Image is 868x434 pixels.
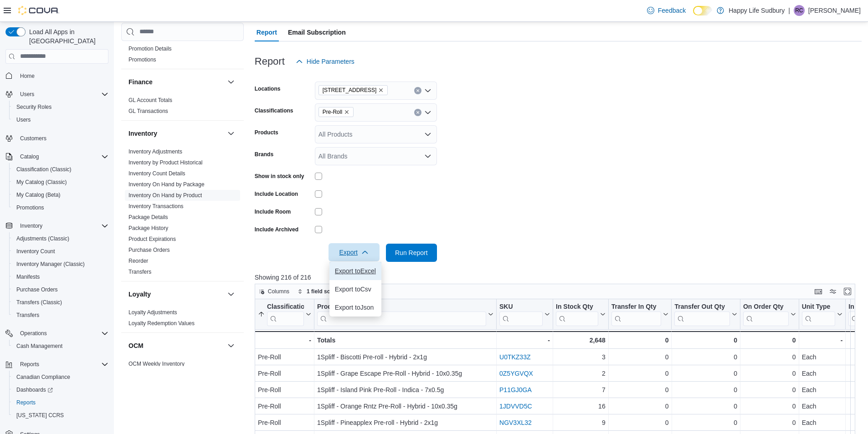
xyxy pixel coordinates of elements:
div: 0 [674,335,737,346]
a: U0TKZ33Z [499,353,530,361]
button: Manifests [9,271,112,283]
a: Transfers [128,269,151,275]
button: Promotions [9,201,112,214]
a: Loyalty Adjustments [128,309,177,316]
div: Roxanne Coutu [794,5,805,16]
div: In Stock Qty [556,302,598,311]
span: Reports [13,397,108,408]
div: Product [317,302,486,311]
div: Pre-Roll [258,384,311,395]
a: Canadian Compliance [13,372,74,383]
button: 1 field sorted [294,286,344,297]
a: P11GJ0GA [499,386,532,393]
button: Open list of options [424,153,431,160]
span: Product Expirations [128,235,176,243]
span: Canadian Compliance [13,372,108,383]
div: Each [801,352,842,363]
div: 0 [674,401,737,412]
div: Loyalty [121,307,244,332]
a: Inventory Transactions [128,203,184,209]
button: Open list of options [424,87,431,94]
span: Promotions [16,204,44,211]
button: Export toJson [329,298,381,317]
span: [US_STATE] CCRS [16,412,64,419]
a: GL Account Totals [128,97,172,103]
button: Classification [258,302,311,326]
a: Users [13,114,34,125]
button: My Catalog (Classic) [9,176,112,189]
span: Package History [128,225,168,232]
span: Purchase Orders [16,286,58,293]
button: Open list of options [424,109,431,116]
span: Inventory Count [16,248,55,255]
span: Adjustments (Classic) [16,235,69,242]
label: Include Archived [255,226,298,233]
span: Inventory Manager (Classic) [16,260,85,268]
button: Catalog [2,150,112,163]
a: Feedback [643,1,689,20]
div: - [499,335,550,346]
button: Finance [226,77,236,87]
button: Loyalty [128,290,224,299]
span: Transfers [16,311,39,319]
span: Manifests [16,273,40,281]
label: Show in stock only [255,173,304,180]
span: Transfers (Classic) [16,299,62,306]
a: Adjustments (Classic) [13,233,73,244]
span: Hide Parameters [307,57,354,66]
button: Users [16,89,38,100]
label: Locations [255,85,281,92]
a: My Catalog (Beta) [13,189,64,200]
div: Unit Type [801,302,835,311]
button: Transfer In Qty [611,302,668,326]
span: 1 field sorted [307,288,341,295]
span: Columns [268,288,289,295]
span: Classification (Classic) [13,164,108,175]
h3: Inventory [128,129,157,138]
a: Cash Management [13,341,66,352]
span: Customers [20,135,46,142]
span: RC [795,5,803,16]
button: On Order Qty [743,302,796,326]
span: Export to Excel [335,267,376,275]
button: Security Roles [9,101,112,113]
div: 1Spliff - Biscotti Pre-roll - Hybrid - 2x1g [317,352,493,363]
span: Classification (Classic) [16,166,72,173]
button: Finance [128,77,224,87]
span: Users [13,114,108,125]
a: Inventory by Product Historical [128,159,203,166]
label: Classifications [255,107,293,114]
a: Purchase Orders [13,284,62,295]
span: Package Details [128,214,168,221]
span: Load All Apps in [GEOGRAPHIC_DATA] [26,27,108,46]
button: Transfers (Classic) [9,296,112,309]
div: On Order Qty [743,302,789,326]
span: Dark Mode [693,15,693,16]
span: Users [20,91,34,98]
a: Security Roles [13,102,55,112]
span: 1021 KINGSWAY UNIT 3, SUDBURY [318,85,388,95]
a: Product Expirations [128,236,176,242]
span: Pre-Roll [318,107,354,117]
p: [PERSON_NAME] [808,5,861,16]
button: Customers [2,132,112,145]
span: Run Report [395,248,428,257]
span: Purchase Orders [13,284,108,295]
span: Users [16,89,108,100]
span: Inventory [16,220,108,231]
span: Cash Management [16,342,62,350]
a: Inventory Count [13,246,59,257]
button: SKU [499,302,550,326]
span: My Catalog (Classic) [13,177,108,188]
h3: OCM [128,341,144,350]
button: Reports [9,396,112,409]
div: 16 [556,401,606,412]
a: GL Transactions [128,108,168,114]
h3: Report [255,56,285,67]
a: Classification (Classic) [13,164,75,175]
a: Promotion Details [128,46,172,52]
div: 0 [674,352,737,363]
button: Display options [827,286,838,297]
